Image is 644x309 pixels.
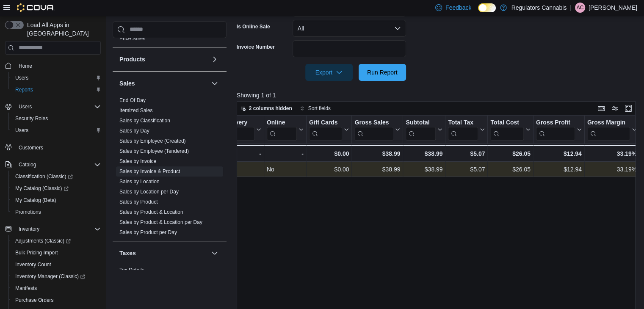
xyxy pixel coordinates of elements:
[445,3,471,12] span: Feedback
[15,273,85,280] span: Inventory Manager (Classic)
[119,229,177,236] span: Sales by Product per Day
[12,207,101,217] span: Promotions
[237,91,640,99] p: Showing 1 of 1
[15,142,101,153] span: Customers
[478,12,478,13] span: Dark Mode
[15,285,37,292] span: Manifests
[15,86,33,93] span: Reports
[210,248,220,258] button: Taxes
[12,248,101,258] span: Bulk Pricing Import
[15,249,58,256] span: Bulk Pricing Import
[12,85,36,95] a: Reports
[8,84,104,96] button: Reports
[12,236,101,246] span: Adjustments (Classic)
[113,33,227,47] div: Pricing
[119,55,208,63] button: Products
[8,235,104,247] a: Adjustments (Classic)
[12,283,101,293] span: Manifests
[8,72,104,84] button: Users
[119,128,149,134] a: Sales by Day
[119,158,156,165] span: Sales by Invoice
[8,270,104,282] a: Inventory Manager (Classic)
[15,185,69,192] span: My Catalog (Classic)
[113,95,227,241] div: Sales
[570,3,572,13] p: |
[12,236,74,246] a: Adjustments (Classic)
[12,195,60,205] a: My Catalog (Beta)
[12,183,101,193] span: My Catalog (Classic)
[12,73,32,83] a: Users
[12,113,101,124] span: Security Roles
[19,226,39,232] span: Inventory
[15,297,54,303] span: Purchase Orders
[2,141,104,154] button: Customers
[19,63,32,69] span: Home
[119,108,153,113] a: Itemized Sales
[119,219,202,226] span: Sales by Product & Location per Day
[12,259,55,270] a: Inventory Count
[119,158,156,164] a: Sales by Invoice
[119,127,149,134] span: Sales by Day
[19,161,36,168] span: Catalog
[536,149,582,159] div: $12.94
[119,148,189,154] a: Sales by Employee (Tendered)
[119,189,179,195] a: Sales by Location per Day
[15,61,36,71] a: Home
[119,168,180,174] a: Sales by Invoice & Product
[12,207,44,217] a: Promotions
[577,3,584,13] span: AC
[15,160,39,170] button: Catalog
[210,78,220,88] button: Sales
[15,102,35,112] button: Users
[12,295,57,305] a: Purchase Orders
[310,64,348,81] span: Export
[12,295,101,305] span: Purchase Orders
[406,149,442,159] div: $38.99
[2,159,104,171] button: Catalog
[119,79,135,88] h3: Sales
[309,149,349,159] div: $0.00
[8,194,104,206] button: My Catalog (Beta)
[15,224,43,234] button: Inventory
[8,259,104,270] button: Inventory Count
[15,102,101,112] span: Users
[478,3,496,12] input: Dark Mode
[119,107,153,114] span: Itemized Sales
[12,248,61,258] a: Bulk Pricing Import
[210,54,220,64] button: Products
[119,36,146,41] a: Price Sheet
[293,20,406,37] button: All
[119,219,202,225] a: Sales by Product & Location per Day
[15,74,28,81] span: Users
[359,64,406,81] button: Run Report
[575,3,585,13] div: Ashlee Campeau
[12,171,101,182] span: Classification (Classic)
[119,138,186,144] a: Sales by Employee (Created)
[12,259,101,270] span: Inventory Count
[12,283,40,293] a: Manifests
[610,103,620,113] button: Display options
[12,195,101,205] span: My Catalog (Beta)
[237,44,275,50] label: Invoice Number
[12,271,88,281] a: Inventory Manager (Classic)
[367,68,398,77] span: Run Report
[12,183,72,193] a: My Catalog (Classic)
[15,197,56,204] span: My Catalog (Beta)
[15,209,41,215] span: Promotions
[119,97,146,103] a: End Of Day
[119,178,160,185] span: Sales by Location
[15,61,101,71] span: Home
[308,105,331,112] span: Sort fields
[296,103,334,113] button: Sort fields
[119,249,208,257] button: Taxes
[17,3,55,12] img: Cova
[8,124,104,136] button: Users
[119,199,158,205] a: Sales by Product
[8,182,104,194] a: My Catalog (Classic)
[15,224,101,234] span: Inventory
[15,143,47,153] a: Customers
[119,209,183,215] span: Sales by Product & Location
[8,247,104,259] button: Bulk Pricing Import
[12,113,51,124] a: Security Roles
[8,282,104,294] button: Manifests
